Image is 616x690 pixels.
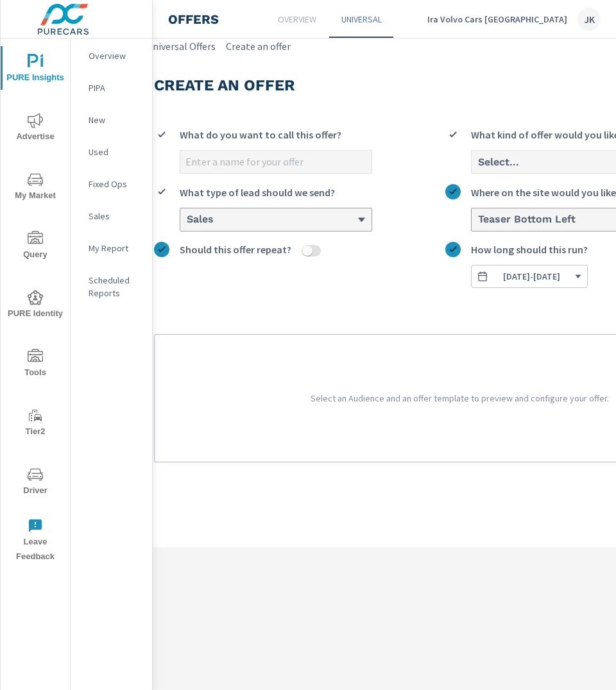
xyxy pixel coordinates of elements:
p: Used [89,146,142,158]
p: PIPA [89,81,142,94]
div: PIPA [71,78,152,97]
p: My Report [89,242,142,255]
p: Overview [278,13,316,26]
span: Leave Feedback [4,518,66,564]
h4: Offers [168,12,219,27]
div: Scheduled Reports [71,271,152,303]
h6: Select... [478,156,519,169]
p: Ira Volvo Cars [GEOGRAPHIC_DATA] [427,13,567,25]
div: New [71,110,152,130]
h6: Teaser Bottom Left [478,213,576,226]
button: Should this offer repeat? [302,245,312,257]
input: What type of lead should we send? [185,214,187,226]
span: Tier2 [4,408,66,439]
span: How long should this run? [471,242,588,257]
p: Sales [89,210,142,223]
span: Driver [4,467,66,498]
input: Where on the site would you like the offer to run? [477,214,478,226]
div: Sales [71,206,152,226]
span: [DATE] - [DATE] [503,271,560,282]
a: Create an offer [226,38,291,54]
p: Universal [341,13,382,26]
a: Universal Offers [146,38,216,54]
h6: Sales [187,213,214,226]
p: Scheduled Reports [89,274,142,299]
div: Overview [71,46,152,65]
span: What type of lead should we send? [180,185,335,200]
span: What do you want to call this offer? [180,127,341,142]
span: PURE Identity [4,290,66,321]
span: Should this offer repeat? [180,242,291,257]
div: Fixed Ops [71,174,152,194]
span: Tools [4,349,66,380]
span: Query [4,231,66,262]
div: Used [71,142,152,162]
button: How long should this run? [471,265,588,288]
span: My Market [4,172,66,203]
div: JK [577,8,601,31]
span: Advertise [4,113,66,144]
div: My Report [71,239,152,258]
p: New [89,114,142,126]
div: nav menu [1,38,70,569]
input: What do you want to call this offer? [180,151,372,173]
input: What kind of offer would you like to run? [477,156,478,168]
h3: Create an offer [154,74,295,96]
span: PURE Insights [4,54,66,85]
p: Fixed Ops [89,178,142,190]
p: Overview [89,49,142,62]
